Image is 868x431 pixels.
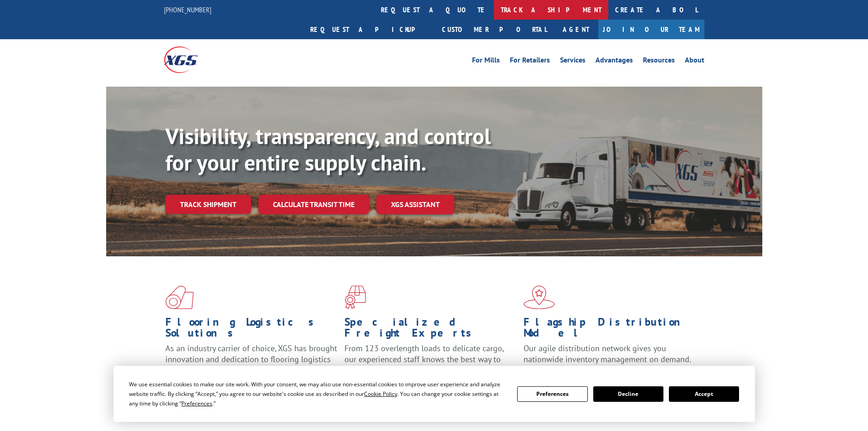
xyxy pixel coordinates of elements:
h1: Flooring Logistics Solutions [165,317,338,343]
span: Preferences [181,400,212,407]
a: Advantages [596,57,633,67]
button: Accept [669,386,739,402]
div: We use essential cookies to make our site work. With your consent, we may also use non-essential ... [129,379,506,408]
a: About [685,57,704,67]
h1: Flagship Distribution Model [524,317,696,343]
h1: Specialized Freight Experts [344,317,517,343]
a: XGS ASSISTANT [376,195,454,214]
span: Our agile distribution network gives you nationwide inventory management on demand. [524,343,691,364]
a: Track shipment [165,195,251,214]
span: Cookie Policy [364,390,397,398]
div: Cookie Consent Prompt [113,366,755,422]
button: Decline [593,386,663,402]
button: Preferences [517,386,587,402]
a: Resources [643,57,675,67]
a: Calculate transit time [258,195,369,214]
a: Customer Portal [435,20,554,39]
b: Visibility, transparency, and control for your entire supply chain. [165,122,491,177]
a: For Mills [472,57,500,67]
a: Agent [554,20,598,39]
a: Services [560,57,586,67]
a: Join Our Team [598,20,704,39]
a: Request a pickup [303,20,435,39]
span: As an industry carrier of choice, XGS has brought innovation and dedication to flooring logistics... [165,343,337,375]
img: xgs-icon-focused-on-flooring-red [344,286,366,309]
img: xgs-icon-flagship-distribution-model-red [524,286,555,309]
p: From 123 overlength loads to delicate cargo, our experienced staff knows the best way to move you... [344,343,517,384]
a: [PHONE_NUMBER] [164,5,211,14]
img: xgs-icon-total-supply-chain-intelligence-red [165,286,194,309]
a: For Retailers [510,57,550,67]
